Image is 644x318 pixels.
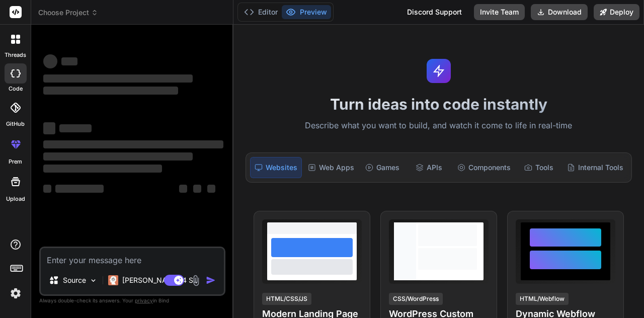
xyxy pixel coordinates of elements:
[206,275,216,285] img: icon
[190,275,202,286] img: attachment
[240,5,282,19] button: Editor
[43,140,223,148] span: ‌
[517,157,561,178] div: Tools
[43,122,55,134] span: ‌
[5,51,26,59] label: threads
[453,157,515,178] div: Components
[193,185,201,193] span: ‌
[43,152,193,161] span: ‌
[304,157,358,178] div: Web Apps
[7,285,24,302] img: settings
[63,275,86,285] p: Source
[108,275,118,285] img: Claude 4 Sonnet
[39,296,225,305] p: Always double-check its answers. Your in Bind
[43,74,193,83] span: ‌
[55,185,104,193] span: ‌
[122,275,197,285] p: [PERSON_NAME] 4 S..
[407,157,451,178] div: APIs
[43,87,178,95] span: ‌
[6,195,25,203] label: Upload
[262,293,311,305] div: HTML/CSS/JS
[282,5,331,19] button: Preview
[239,95,638,113] h1: Turn ideas into code instantly
[9,157,22,166] label: prem
[239,119,638,132] p: Describe what you want to build, and watch it come to life in real-time
[59,124,92,132] span: ‌
[516,293,569,305] div: HTML/Webflow
[360,157,405,178] div: Games
[207,185,215,193] span: ‌
[43,185,51,193] span: ‌
[43,165,162,173] span: ‌
[43,54,57,68] span: ‌
[135,297,153,303] span: privacy
[474,4,525,20] button: Invite Team
[6,120,25,128] label: GitHub
[531,4,588,20] button: Download
[250,157,302,178] div: Websites
[563,157,627,178] div: Internal Tools
[401,4,468,20] div: Discord Support
[389,293,443,305] div: CSS/WordPress
[61,57,77,65] span: ‌
[9,85,23,93] label: code
[89,276,98,285] img: Pick Models
[38,8,98,18] span: Choose Project
[594,4,639,20] button: Deploy
[179,185,187,193] span: ‌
